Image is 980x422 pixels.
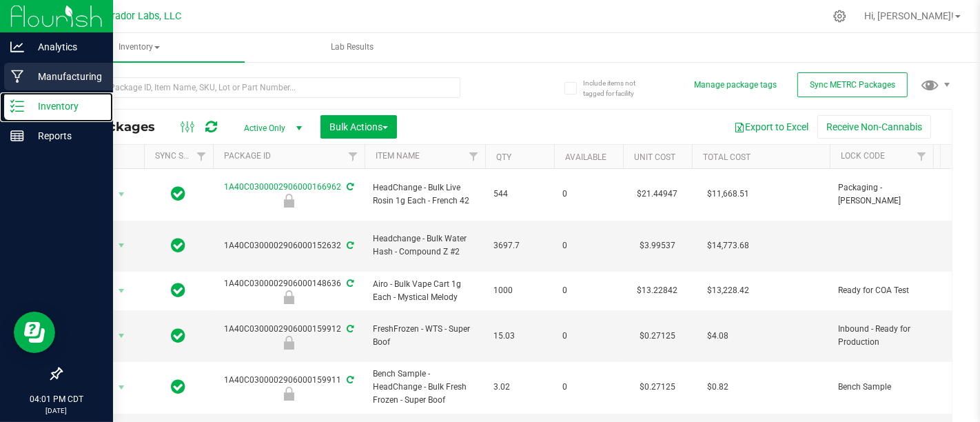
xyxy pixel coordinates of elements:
[345,375,354,385] span: Sync from Compliance System
[246,33,458,62] a: Lab Results
[562,284,615,297] span: 0
[797,72,908,97] button: Sync METRC Packages
[817,115,931,139] button: Receive Non-Cannabis
[725,115,817,139] button: Export to Excel
[72,119,169,134] span: All Packages
[810,80,895,90] span: Sync METRC Packages
[113,185,130,204] span: select
[24,128,107,144] p: Reports
[623,362,692,414] td: $0.27125
[910,145,933,168] a: Filter
[224,182,341,192] a: 1A40C0300002906000166962
[703,152,751,162] a: Total Cost
[562,188,615,201] span: 0
[155,151,208,161] a: Sync Status
[100,10,181,22] span: Curador Labs, LLC
[211,336,367,350] div: Inbound - Ready for Production
[562,381,615,394] span: 0
[6,405,107,416] p: [DATE]
[838,181,925,208] span: Packaging - [PERSON_NAME]
[623,272,692,310] td: $13.22842
[345,279,354,288] span: Sync from Compliance System
[493,381,546,394] span: 3.02
[33,33,245,62] a: Inventory
[493,188,546,201] span: 544
[10,99,24,113] inline-svg: Inventory
[562,330,615,343] span: 0
[10,70,24,83] inline-svg: Manufacturing
[562,239,615,252] span: 0
[373,368,477,408] span: Bench Sample - HeadChange - Bulk Fresh Frozen - Super Boof
[838,381,925,394] span: Bench Sample
[565,152,606,162] a: Available
[700,377,735,397] span: $0.82
[623,310,692,362] td: $0.27125
[211,323,367,350] div: 1A40C0300002906000159912
[700,326,735,346] span: $4.08
[113,378,130,397] span: select
[462,145,485,168] a: Filter
[6,393,107,405] p: 04:01 PM CDT
[342,145,365,168] a: Filter
[24,39,107,55] p: Analytics
[24,68,107,85] p: Manufacturing
[14,312,55,353] iframe: Resource center
[583,78,652,99] span: Include items not tagged for facility
[694,79,777,91] button: Manage package tags
[496,152,511,162] a: Qty
[700,281,756,301] span: $13,228.42
[841,151,885,161] a: Lock Code
[493,284,546,297] span: 1000
[172,184,186,203] span: In Sync
[345,182,354,192] span: Sync from Compliance System
[345,241,354,250] span: Sync from Compliance System
[113,326,130,345] span: select
[172,326,186,345] span: In Sync
[190,145,213,168] a: Filter
[113,281,130,301] span: select
[493,239,546,252] span: 3697.7
[211,277,367,304] div: 1A40C0300002906000148636
[312,41,392,53] span: Lab Results
[700,236,756,256] span: $14,773.68
[634,152,675,162] a: Unit Cost
[345,324,354,334] span: Sync from Compliance System
[24,98,107,114] p: Inventory
[373,181,477,208] span: HeadChange - Bulk Live Rosin 1g Each - French 42
[623,169,692,221] td: $21.44947
[211,387,367,401] div: Bench Sample
[376,151,420,161] a: Item Name
[373,323,477,349] span: FreshFrozen - WTS - Super Boof
[700,184,756,204] span: $11,668.51
[211,194,367,208] div: Packaging - Jarred
[320,115,397,139] button: Bulk Actions
[493,330,546,343] span: 15.03
[329,121,388,132] span: Bulk Actions
[10,40,24,54] inline-svg: Analytics
[838,284,925,297] span: Ready for COA Test
[211,239,367,252] div: 1A40C0300002906000152632
[211,374,367,401] div: 1A40C0300002906000159911
[172,236,186,255] span: In Sync
[373,232,477,259] span: Headchange - Bulk Water Hash - Compound Z #2
[10,129,24,143] inline-svg: Reports
[838,323,925,349] span: Inbound - Ready for Production
[373,278,477,304] span: Airo - Bulk Vape Cart 1g Each - Mystical Melody
[211,290,367,304] div: Ready for COA Test
[113,236,130,255] span: select
[224,151,271,161] a: Package ID
[172,377,186,396] span: In Sync
[864,10,954,21] span: Hi, [PERSON_NAME]!
[831,10,848,23] div: Manage settings
[172,281,186,300] span: In Sync
[623,221,692,272] td: $3.99537
[61,77,460,98] input: Search Package ID, Item Name, SKU, Lot or Part Number...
